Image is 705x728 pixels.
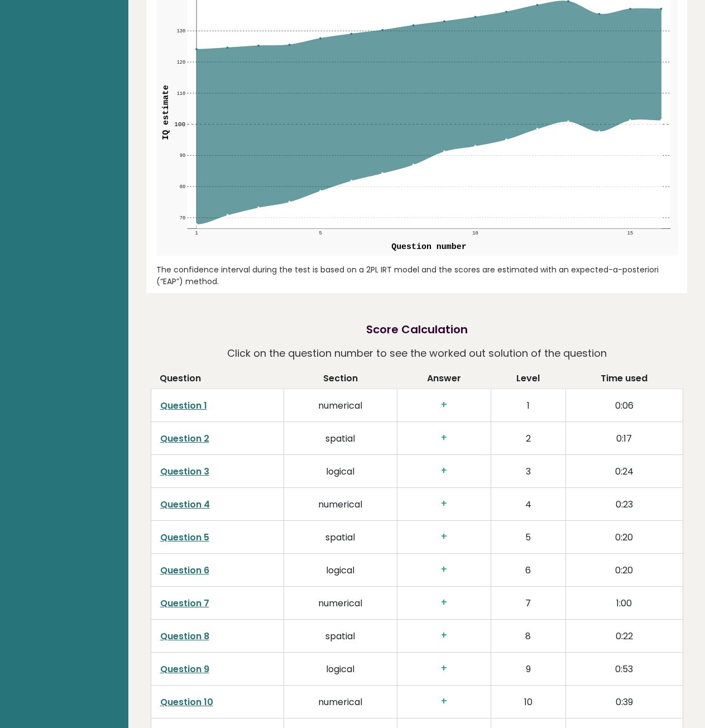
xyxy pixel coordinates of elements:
td: 0:24 [565,455,683,488]
h3: + [406,597,482,609]
td: spatial [284,521,397,554]
th: Answer [397,372,491,389]
td: 0:53 [565,653,683,686]
text: IQ estimate [161,85,170,140]
h3: + [406,696,482,707]
td: 0:17 [565,422,683,455]
a: Question 2 [160,432,209,445]
h3: + [406,498,482,510]
td: spatial [284,422,397,455]
td: 4 [491,488,565,521]
td: 0:20 [565,521,683,554]
td: 3 [491,455,565,488]
td: 5 [491,521,565,554]
th: Time used [565,372,683,389]
td: 0:20 [565,554,683,587]
h3: + [406,531,482,543]
text: 110 [176,91,185,97]
td: 0:22 [565,620,683,653]
text: 90 [179,154,185,159]
td: 7 [491,587,565,620]
td: 1:00 [565,587,683,620]
td: 0:23 [565,488,683,521]
td: logical [284,554,397,587]
td: numerical [284,488,397,521]
h3: + [406,630,482,641]
td: 2 [491,422,565,455]
a: Question 7 [160,597,209,610]
a: Question 6 [160,564,209,577]
a: Question 10 [160,696,213,708]
th: Question [151,372,284,389]
a: Question 5 [160,531,209,544]
h3: + [406,564,482,576]
text: 70 [179,215,185,221]
h3: + [406,432,482,444]
td: 0:06 [565,389,683,422]
text: 130 [176,28,185,34]
p: Click on the question number to see the worked out solution of the question [227,343,607,363]
a: Question 9 [160,663,209,676]
td: 0:39 [565,686,683,719]
td: numerical [284,587,397,620]
a: Question 1 [160,399,207,412]
td: 8 [491,620,565,653]
a: Question 4 [160,498,210,511]
text: 10 [472,231,478,236]
td: 1 [491,389,565,422]
h3: + [406,663,482,674]
th: Section [284,372,397,389]
td: numerical [284,686,397,719]
td: spatial [284,620,397,653]
a: Question 3 [160,465,209,478]
td: 9 [491,653,565,686]
div: The confidence interval during the test is based on a 2PL IRT model and the scores are estimated ... [156,264,678,288]
td: 10 [491,686,565,719]
text: 1 [195,231,198,236]
text: Question number [391,242,466,251]
td: numerical [284,389,397,422]
td: logical [284,653,397,686]
text: 100 [174,121,185,128]
td: logical [284,455,397,488]
h3: + [406,399,482,411]
a: Question 8 [160,630,209,643]
h2: Score Calculation [366,321,468,338]
text: 5 [319,231,322,236]
text: 120 [176,60,185,65]
td: 6 [491,554,565,587]
h3: + [406,465,482,477]
text: 15 [627,231,633,236]
text: 80 [179,184,185,190]
th: Level [491,372,565,389]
